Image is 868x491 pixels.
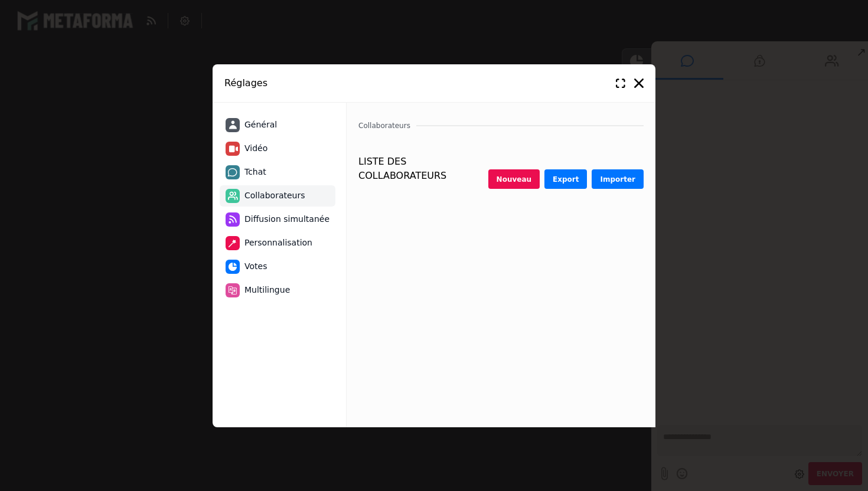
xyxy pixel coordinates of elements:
button: Export [544,169,587,189]
button: Nouveau [488,169,540,189]
h2: Réglages [224,76,607,90]
h3: Collaborateurs [358,120,644,131]
i: Fermer [634,78,644,88]
span: Votes [244,260,267,273]
span: Multilingue [244,284,290,296]
span: Général [244,119,277,131]
h4: Liste des collaborateurs [358,155,488,183]
span: Diffusion simultanée [244,213,329,225]
span: Personnalisation [244,237,312,249]
span: Collaborateurs [244,189,305,202]
span: Vidéo [244,142,267,155]
span: Tchat [244,166,266,178]
i: ENLARGE [616,78,625,88]
button: Importer [592,169,644,189]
